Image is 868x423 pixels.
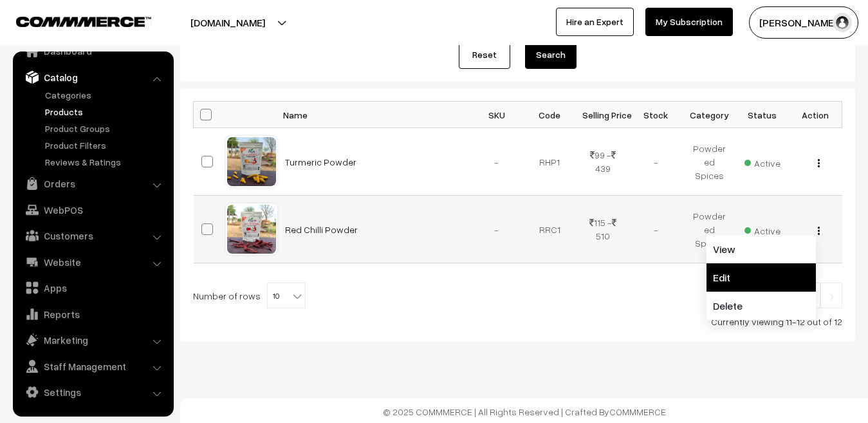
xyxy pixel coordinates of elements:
[818,227,820,235] img: Menu
[470,196,524,263] td: -
[42,122,169,135] a: Product Groups
[706,263,816,292] a: Edit
[749,6,858,39] button: [PERSON_NAME]
[629,128,683,196] td: -
[16,276,169,299] a: Apps
[193,289,261,303] span: Number of rows
[789,102,842,128] th: Action
[744,221,780,238] span: Active
[525,41,577,69] button: Search
[42,138,169,152] a: Product Filters
[16,328,169,352] a: Marketing
[16,303,169,326] a: Reports
[556,8,634,36] a: Hire an Expert
[683,196,736,263] td: Powdered Spices
[16,224,169,247] a: Customers
[629,196,683,263] td: -
[609,406,666,417] a: COMMMERCE
[833,13,852,32] img: user
[818,159,820,167] img: Menu
[577,102,630,128] th: Selling Price
[16,172,169,195] a: Orders
[470,128,524,196] td: -
[16,355,169,378] a: Staff Management
[523,102,577,128] th: Code
[735,102,789,128] th: Status
[645,8,733,36] a: My Subscription
[285,156,356,167] a: Turmeric Powder
[277,102,470,128] th: Name
[706,292,816,320] a: Delete
[16,250,169,274] a: Website
[459,41,510,69] a: Reset
[268,283,305,309] span: 10
[470,102,524,128] th: SKU
[145,6,310,39] button: [DOMAIN_NAME]
[42,105,169,118] a: Products
[42,155,169,169] a: Reviews & Ratings
[683,128,736,196] td: Powdered Spices
[16,198,169,221] a: WebPOS
[16,66,169,89] a: Catalog
[16,17,151,26] img: COMMMERCE
[577,196,630,263] td: 115 - 510
[16,13,129,28] a: COMMMERCE
[744,153,780,170] span: Active
[683,102,736,128] th: Category
[523,196,577,263] td: RRC1
[629,102,683,128] th: Stock
[193,315,842,328] div: Currently viewing 11-12 out of 12
[16,381,169,404] a: Settings
[577,128,630,196] td: 99 - 439
[523,128,577,196] td: RHP1
[706,235,816,263] a: View
[826,293,837,301] img: Right
[42,88,169,102] a: Categories
[267,283,306,308] span: 10
[285,224,358,235] a: Red Chilli Powder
